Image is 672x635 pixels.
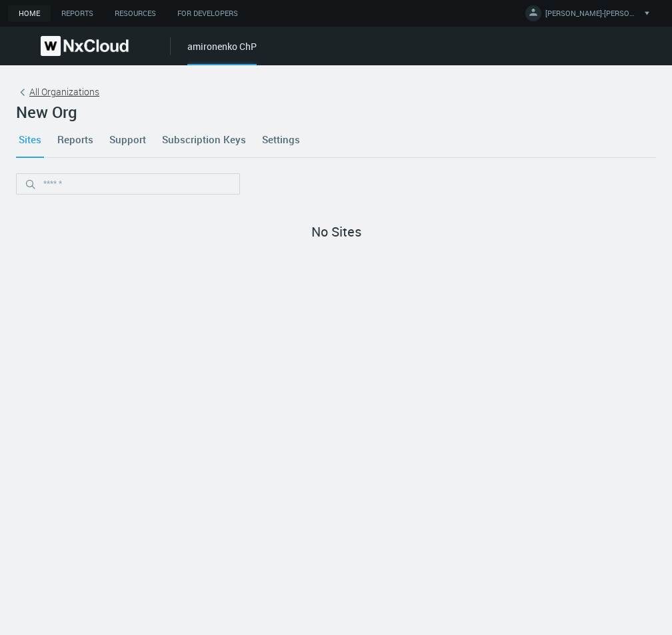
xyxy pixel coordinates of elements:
a: Support [107,121,149,157]
h2: New Org [16,103,656,121]
a: For Developers [167,5,249,22]
a: Resources [104,5,167,22]
div: No Sites [311,222,361,242]
span: [PERSON_NAME]-[PERSON_NAME] [545,8,639,23]
a: Settings [259,121,303,157]
a: Subscription Keys [159,121,249,157]
div: amironenko ChP [187,39,257,65]
a: Home [8,5,51,22]
a: Sites [16,121,44,157]
a: All Organizations [16,85,99,99]
a: Reports [51,5,104,22]
span: All Organizations [29,85,99,99]
img: Nx Cloud logo [41,36,129,56]
a: Reports [55,121,96,157]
